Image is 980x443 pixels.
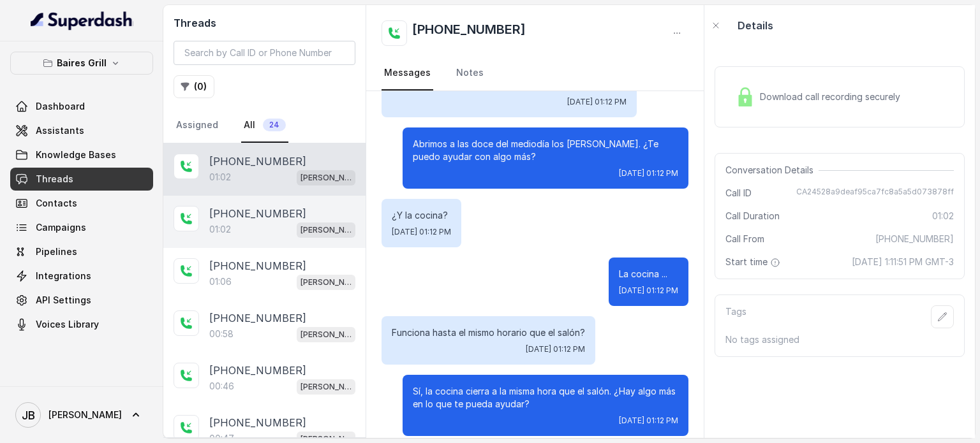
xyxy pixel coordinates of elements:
a: Dashboard [10,95,153,118]
span: Call ID [725,187,752,200]
p: [PHONE_NUMBER] [209,258,306,273]
a: Assigned [174,108,221,143]
span: CA24528a9deaf95ca7fc8a5a5d073878ff [796,187,954,200]
a: Notes [454,56,486,91]
input: Search by Call ID or Phone Number [174,41,355,65]
p: [PERSON_NAME] [301,224,352,236]
a: Voices Library [10,313,153,336]
nav: Tabs [382,56,688,91]
span: Dashboard [36,100,85,113]
span: Knowledge Bases [36,149,116,161]
img: light.svg [31,10,133,31]
span: Start time [725,256,783,268]
a: Pipelines [10,240,153,263]
span: Call Duration [725,210,780,222]
p: Details [738,18,773,33]
span: Campaigns [36,221,86,234]
p: Tags [725,305,746,328]
p: Funciona hasta el mismo horario que el salón? [392,326,585,339]
span: Pipelines [36,245,77,258]
p: 01:02 [209,223,231,236]
a: Campaigns [10,216,153,239]
p: ¿Y la cocina? [392,209,451,222]
a: Assistants [10,119,153,142]
img: Lock Icon [736,87,755,106]
p: 00:58 [209,328,234,340]
p: [PERSON_NAME] [301,381,352,393]
a: All24 [241,108,288,143]
a: API Settings [10,289,153,312]
a: Knowledge Bases [10,143,153,166]
p: No tags assigned [725,333,954,346]
button: (0) [174,75,214,98]
span: Assistants [36,124,84,137]
p: [PERSON_NAME] [301,328,352,341]
a: Threads [10,168,153,191]
p: 01:02 [209,171,231,184]
h2: [PHONE_NUMBER] [412,20,526,46]
span: [DATE] 01:12 PM [567,97,627,107]
a: [PERSON_NAME] [10,397,153,433]
span: Threads [36,173,73,185]
p: 00:46 [209,380,234,393]
span: [DATE] 1:11:51 PM GMT-3 [852,256,954,268]
span: [DATE] 01:12 PM [619,168,678,178]
button: Baires Grill [10,52,153,75]
p: [PHONE_NUMBER] [209,154,306,169]
a: Integrations [10,265,153,287]
p: [PHONE_NUMBER] [209,310,306,326]
p: [PHONE_NUMBER] [209,206,306,221]
p: 01:06 [209,275,232,288]
a: Contacts [10,192,153,215]
p: Abrimos a las doce del mediodía los [PERSON_NAME]. ¿Te puedo ayudar con algo más? [413,138,678,163]
span: Download call recording securely [760,91,905,103]
h2: Threads [174,15,355,31]
span: [DATE] 01:12 PM [392,227,451,237]
span: Voices Library [36,318,99,331]
text: JB [22,409,35,422]
span: Contacts [36,197,77,210]
span: API Settings [36,294,91,307]
nav: Tabs [174,108,355,143]
span: Call From [725,233,764,245]
p: [PHONE_NUMBER] [209,363,306,378]
p: Sí, la cocina cierra a la misma hora que el salón. ¿Hay algo más en lo que te pueda ayudar? [413,385,678,410]
p: [PHONE_NUMBER] [209,415,306,430]
span: [PERSON_NAME] [48,409,122,421]
span: [DATE] 01:12 PM [619,416,678,426]
p: Baires Grill [57,55,107,71]
span: 01:02 [932,210,954,222]
span: [DATE] 01:12 PM [526,344,585,354]
span: [PHONE_NUMBER] [875,233,954,245]
span: Conversation Details [725,164,819,177]
p: [PERSON_NAME] [301,276,352,289]
p: La cocina ... [619,268,678,280]
span: Integrations [36,270,91,282]
p: [PERSON_NAME] [301,171,352,184]
a: Messages [382,56,433,91]
span: 24 [263,119,286,131]
span: [DATE] 01:12 PM [619,286,678,296]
